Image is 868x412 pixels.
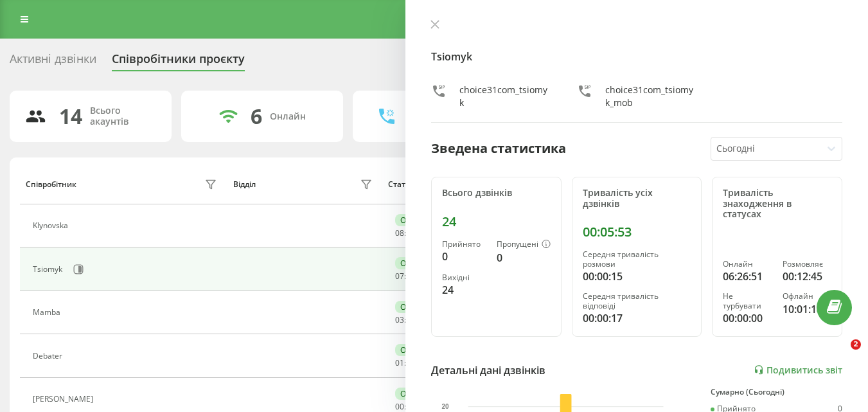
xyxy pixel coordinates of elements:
[10,52,96,72] div: Активні дзвінки
[395,316,426,325] div: : :
[395,314,404,325] span: 03
[605,84,697,109] div: choice31com_tsiomyk_mob
[431,139,566,158] div: Зведена статистика
[783,260,831,269] div: Розмовляє
[441,403,449,410] text: 20
[395,301,436,313] div: Онлайн
[583,224,691,240] div: 00:05:53
[395,359,426,368] div: : :
[395,272,426,281] div: : :
[711,388,842,397] div: Сумарно (Сьогодні)
[90,105,156,127] div: Всього акаунтів
[395,357,404,368] span: 01
[33,308,64,317] div: Mamba
[583,269,691,284] div: 00:00:15
[33,221,71,230] div: Klynovska
[497,250,551,265] div: 0
[388,180,413,189] div: Статус
[583,188,691,210] div: Тривалість усіх дзвінків
[26,180,76,189] div: Співробітник
[442,214,551,229] div: 24
[723,292,772,310] div: Не турбувати
[431,49,842,64] h4: Tsiomyk
[395,228,404,238] span: 08
[395,214,436,226] div: Онлайн
[442,273,486,282] div: Вихідні
[583,250,691,269] div: Середня тривалість розмови
[851,339,861,350] span: 2
[395,401,404,412] span: 00
[395,271,404,282] span: 07
[783,269,831,284] div: 00:12:45
[233,180,256,189] div: Відділ
[723,269,772,284] div: 06:26:51
[754,364,842,375] a: Подивитись звіт
[723,260,772,269] div: Онлайн
[395,229,426,238] div: : :
[459,84,551,109] div: choice31com_tsiomyk
[497,240,551,250] div: Пропущені
[442,240,486,249] div: Прийнято
[112,52,245,72] div: Співробітники проєкту
[442,282,486,298] div: 24
[783,292,831,301] div: Офлайн
[395,402,426,411] div: : :
[723,310,772,326] div: 00:00:00
[33,395,96,404] div: [PERSON_NAME]
[33,265,66,274] div: Tsiomyk
[442,249,486,264] div: 0
[442,188,551,199] div: Всього дзвінків
[583,292,691,310] div: Середня тривалість відповіді
[395,388,436,400] div: Онлайн
[783,301,831,317] div: 10:01:18
[59,104,82,129] div: 14
[270,111,306,122] div: Онлайн
[251,104,262,129] div: 6
[824,339,855,370] iframe: Intercom live chat
[723,188,831,220] div: Тривалість знаходження в статусах
[431,363,545,378] div: Детальні дані дзвінків
[395,257,436,269] div: Онлайн
[395,344,436,356] div: Онлайн
[33,352,66,361] div: Debater
[583,310,691,326] div: 00:00:17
